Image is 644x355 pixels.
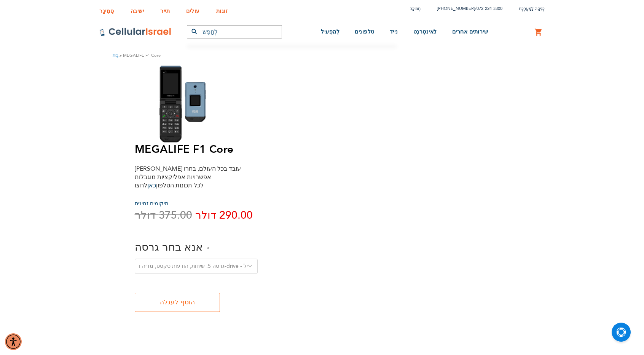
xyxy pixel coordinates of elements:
a: כאן [147,181,156,190]
a: נייד [390,18,398,46]
font: עולים [186,7,200,15]
a: ישיבה [131,2,144,16]
input: לְחַפֵּשׂ [187,25,282,38]
font: זוגות [216,7,228,15]
a: סֵמִינָר [99,2,114,16]
font: תייר [160,7,170,15]
font: MEGALIFE F1 Core [123,53,161,58]
font: כְּנִיסָה לַמַעֲרֶכֶת [519,6,545,11]
font: עובד בכל העולם, בחרו [PERSON_NAME] אפשרויות אפליקציות מוגבלות [135,165,241,181]
font: טלפונים [355,28,375,35]
a: לְהַפְעִיל [321,18,340,46]
a: לַאִינטֶרנֶט [413,18,437,46]
font: / [475,6,477,11]
font: לכל תכונות הטלפון [156,181,204,190]
a: תייר [160,2,170,16]
font: 290.00 דולר [195,208,253,222]
font: הוסף לעגלה [160,298,195,307]
a: [PHONE_NUMBER] [437,6,475,11]
font: MEGALIFE F1 Core [135,142,234,157]
img: MEGALIFE F1 Core [135,65,245,143]
font: ישיבה [131,7,144,15]
font: נייד [390,28,398,35]
font: שירותים אחרים [452,28,488,35]
a: תְמִיכָה [410,6,421,11]
a: שירותים אחרים [452,18,488,46]
a: עולים [186,2,200,16]
font: לחצו [135,181,147,190]
div: Accessibility Menu [5,333,22,350]
a: בַּיִת [113,53,118,58]
a: מיקומים זמינים [135,200,169,207]
font: סֵמִינָר [99,7,114,15]
a: טלפונים [355,18,375,46]
font: לְהַפְעִיל [321,28,340,35]
a: 072-224-3300 [477,6,502,11]
a: זוגות [216,2,228,16]
button: הוסף לעגלה [135,293,220,312]
font: לַאִינטֶרנֶט [413,28,437,35]
font: אנא בחר גרסה [135,240,203,254]
img: לוגו סלולר ישראל [99,27,172,37]
font: 375.00 דולר [135,208,192,222]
